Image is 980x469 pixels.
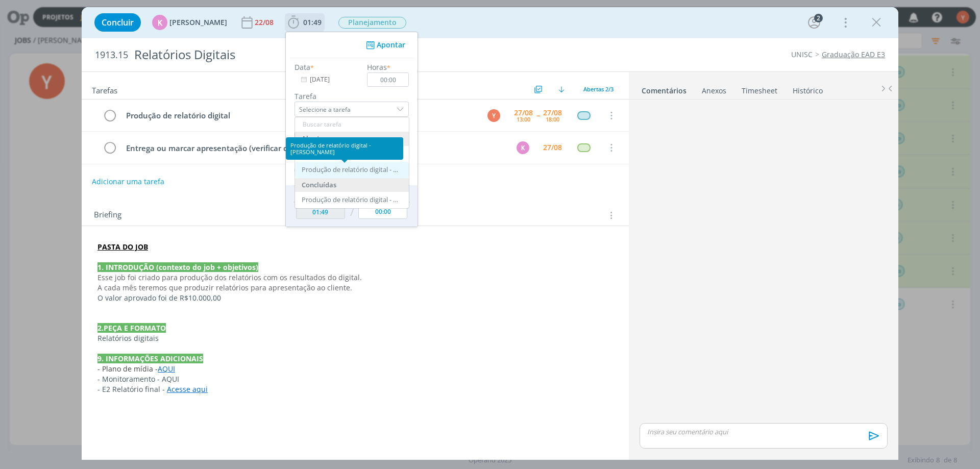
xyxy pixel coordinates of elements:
button: K [515,140,530,155]
span: - E2 Relatório final - [97,384,165,394]
button: Apontar [363,40,406,51]
span: A cada mês teremos que produzir relatórios para apresentação ao cliente. [97,283,352,292]
span: Briefing [94,209,121,222]
span: Concluir [102,18,134,27]
div: K [152,15,167,30]
div: K [517,141,529,154]
p: - Monitoramento - AQUI [97,374,613,384]
span: Planejamento [338,17,406,29]
th: Realizado [293,185,348,202]
div: 27/08 [543,109,562,116]
button: Y [486,108,501,123]
input: Data [295,72,358,87]
div: Y [487,109,500,122]
div: Produção de relatório digital - [PERSON_NAME] [302,196,399,204]
div: Relatórios Digitais [130,42,552,67]
input: Buscar tarefa [295,117,409,132]
span: Abertas 2/3 [583,85,614,93]
button: 2 [806,14,822,31]
span: Esse job foi criado para produção dos relatórios com os resultados do digital. [97,273,362,282]
a: PASTA DO JOB [97,242,148,252]
div: Anexos [702,86,726,96]
img: arrow-down.svg [558,86,565,92]
a: Timesheet [741,81,778,96]
div: 2 [814,14,823,22]
p: Relatórios digitais [97,333,613,343]
button: 01:49 [285,14,324,31]
a: AQUI [158,364,175,374]
div: Produção de relatório digital [121,109,478,122]
button: Concluir [94,13,141,32]
span: 1913.15 [95,50,128,61]
strong: 1. INTRODUÇÃO (contexto do job + objetivos) [97,262,258,272]
div: 22/08 [255,19,276,26]
strong: 9. INFORMAÇÕES ADICIONAIS [97,354,203,363]
div: Concluídas [295,178,409,192]
span: [PERSON_NAME] [169,19,227,26]
a: Histórico [792,81,823,96]
strong: 2.PEÇA E FORMATO [97,323,166,333]
td: / [348,202,356,223]
a: UNISC [791,50,813,59]
button: K[PERSON_NAME] [152,15,227,30]
a: Acesse aqui [167,384,208,394]
div: 27/08 [543,144,562,151]
ul: 01:49 [285,32,418,227]
button: Planejamento [338,16,407,29]
div: dialog [82,7,898,460]
label: Tarefa [295,91,409,102]
div: Produção de relatório digital - [PERSON_NAME] [286,137,403,160]
label: Horas [367,62,387,72]
div: 13:00 [517,116,530,122]
span: Tarefas [92,83,117,95]
label: Data [295,62,310,72]
div: Produção de relatório digital - [PERSON_NAME] [302,166,399,174]
div: 27/08 [514,109,533,116]
span: - Plano de mídia - [97,364,158,374]
a: Graduação EAD E3 [822,50,885,59]
button: Adicionar uma tarefa [91,172,165,191]
span: 01:49 [303,17,322,27]
a: Comentários [641,81,687,96]
span: -- [536,112,540,119]
p: O valor aprovado foi de R$10.000,00 [97,293,613,303]
div: Entrega ou marcar apresentação (verificar com [PERSON_NAME]) [121,142,507,155]
div: 18:00 [546,116,559,122]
